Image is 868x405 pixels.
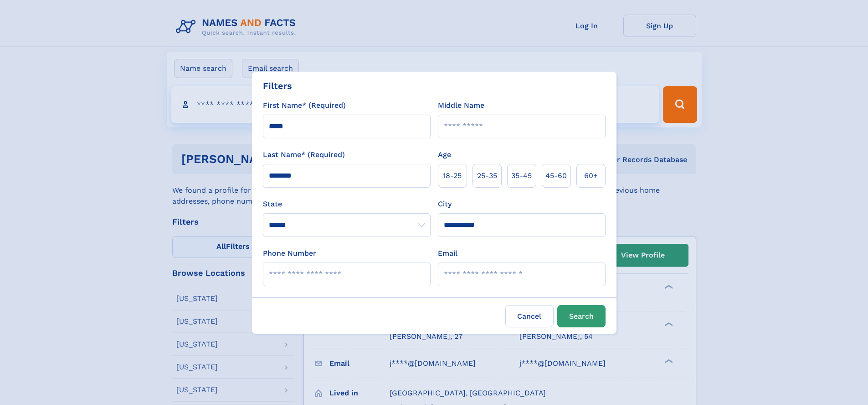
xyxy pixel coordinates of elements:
span: 35‑45 [511,170,532,181]
label: State [263,199,431,210]
label: First Name* (Required) [263,100,346,111]
label: Last Name* (Required) [263,149,345,160]
button: Search [557,305,606,327]
span: 25‑35 [477,170,497,181]
label: City [438,199,452,210]
span: 60+ [584,170,598,181]
label: Email [438,248,457,259]
label: Cancel [505,305,554,327]
span: 45‑60 [545,170,567,181]
label: Age [438,149,451,160]
label: Middle Name [438,100,484,111]
span: 18‑25 [443,170,462,181]
div: Filters [263,79,292,93]
label: Phone Number [263,248,316,259]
